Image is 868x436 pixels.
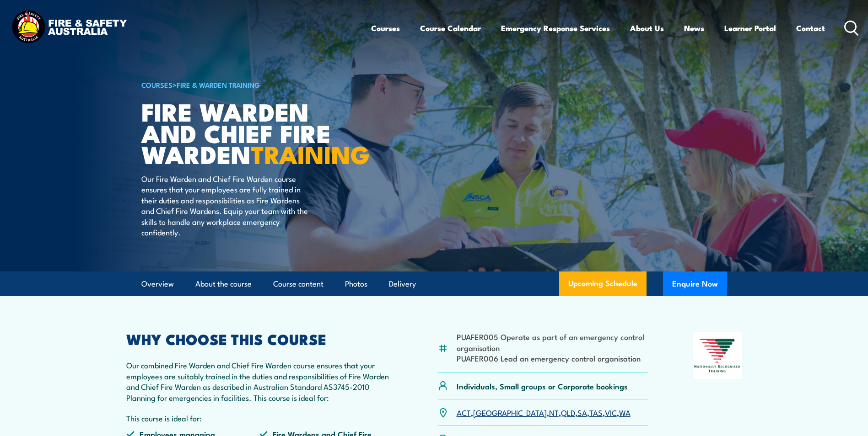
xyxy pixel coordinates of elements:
[457,331,648,353] li: PUAFER005 Operate as part of an emergency control organisation
[420,16,481,40] a: Course Calendar
[724,16,776,40] a: Learner Portal
[195,272,252,296] a: About the course
[177,80,260,90] a: Fire & Warden Training
[141,101,367,165] h1: Fire Warden and Chief Fire Warden
[126,413,394,423] p: This course is ideal for:
[389,272,416,296] a: Delivery
[589,407,603,418] a: TAS
[501,16,610,40] a: Emergency Response Services
[457,381,628,391] p: Individuals, Small groups or Corporate bookings
[457,407,471,418] a: ACT
[559,271,647,296] a: Upcoming Schedule
[619,407,631,418] a: WA
[693,332,742,379] img: Nationally Recognised Training logo.
[630,16,664,40] a: About Us
[273,272,323,296] a: Course content
[663,271,727,296] button: Enquire Now
[141,79,367,90] h6: >
[549,407,559,418] a: NT
[345,272,367,296] a: Photos
[251,134,370,172] strong: TRAINING
[605,407,617,418] a: VIC
[126,332,394,345] h2: WHY CHOOSE THIS COURSE
[473,407,547,418] a: [GEOGRAPHIC_DATA]
[457,353,648,363] li: PUAFER006 Lead an emergency control organisation
[577,407,587,418] a: SA
[141,272,174,296] a: Overview
[457,407,631,418] p: , , , , , , ,
[126,360,394,403] p: Our combined Fire Warden and Chief Fire Warden course ensures that your employees are suitably tr...
[684,16,704,40] a: News
[371,16,400,40] a: Courses
[796,16,825,40] a: Contact
[141,80,173,90] a: COURSES
[141,173,308,237] p: Our Fire Warden and Chief Fire Warden course ensures that your employees are fully trained in the...
[561,407,575,418] a: QLD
